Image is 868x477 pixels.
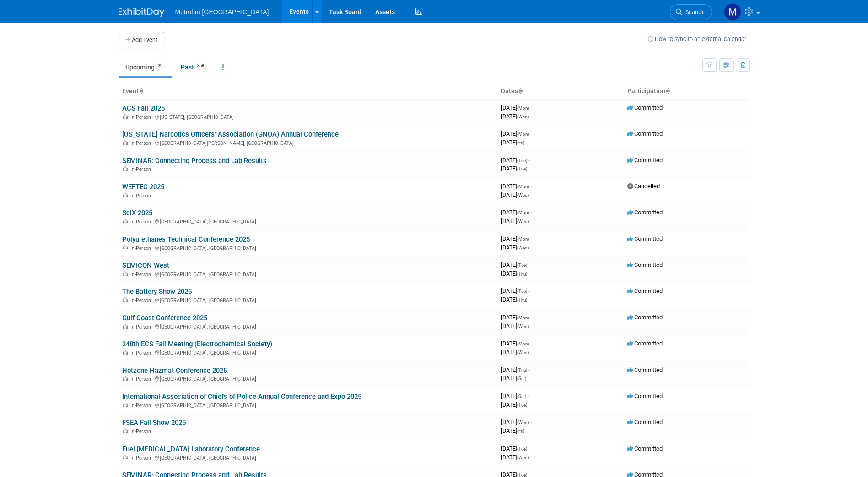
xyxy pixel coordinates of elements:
img: In-Person Event [123,403,128,407]
span: (Mon) [517,210,529,215]
div: [GEOGRAPHIC_DATA], [GEOGRAPHIC_DATA] [122,349,494,356]
span: In-Person [130,455,154,461]
span: [DATE] [501,296,527,303]
span: [DATE] [501,209,532,216]
span: Committed [627,287,663,294]
span: (Sat) [517,394,526,399]
span: (Wed) [517,245,529,250]
span: [DATE] [501,349,529,355]
img: In-Person Event [123,245,128,250]
a: Past358 [174,58,214,76]
span: [DATE] [501,427,524,434]
span: (Mon) [517,341,529,346]
div: [GEOGRAPHIC_DATA], [GEOGRAPHIC_DATA] [122,454,494,461]
div: [GEOGRAPHIC_DATA], [GEOGRAPHIC_DATA] [122,270,494,277]
span: - [530,183,532,190]
span: Committed [627,261,663,268]
span: (Thu) [517,368,527,373]
a: WEFTEC 2025 [122,183,164,191]
a: Polyurethanes Technical Conference 2025 [122,235,250,244]
span: (Mon) [517,106,529,111]
span: [DATE] [501,183,532,190]
img: In-Person Event [123,166,128,171]
img: In-Person Event [123,429,128,433]
span: Committed [627,340,663,347]
a: How to sync to an external calendar... [648,36,750,42]
span: In-Person [130,219,154,225]
span: Committed [627,209,663,216]
img: In-Person Event [123,193,128,197]
span: [DATE] [501,375,526,382]
img: In-Person Event [123,114,128,119]
span: (Tue) [517,158,527,163]
img: Michelle Simoes [724,3,741,21]
span: Search [682,9,703,16]
span: - [530,130,532,137]
a: Hotzone Hazmat Conference 2025 [122,366,227,375]
img: In-Person Event [123,271,128,276]
span: Committed [627,104,663,111]
span: [DATE] [501,366,530,373]
img: In-Person Event [123,376,128,381]
span: (Sat) [517,376,526,381]
span: (Thu) [517,271,527,276]
span: In-Person [130,245,154,251]
img: In-Person Event [123,455,128,460]
span: (Mon) [517,315,529,320]
span: (Tue) [517,166,527,171]
span: Committed [627,130,663,137]
a: Upcoming29 [119,58,172,76]
span: (Fri) [517,140,524,145]
span: - [528,366,530,373]
span: [DATE] [501,287,530,294]
span: (Wed) [517,114,529,119]
span: Committed [627,392,663,399]
button: Add Event [119,32,164,48]
span: [DATE] [501,191,529,198]
span: [DATE] [501,340,532,347]
div: [GEOGRAPHIC_DATA], [GEOGRAPHIC_DATA] [122,217,494,225]
span: In-Person [130,114,154,120]
span: [DATE] [501,104,532,111]
span: [DATE] [501,445,530,452]
span: In-Person [130,140,154,146]
span: (Wed) [517,455,529,460]
span: In-Person [130,166,154,172]
span: (Wed) [517,350,529,355]
span: [DATE] [501,130,532,137]
span: - [528,392,529,399]
span: [DATE] [501,139,524,146]
a: SEMINAR: Connecting Process and Lab Results [122,157,267,165]
span: (Wed) [517,219,529,224]
span: Committed [627,419,663,425]
th: Event [119,84,497,99]
span: [DATE] [501,454,529,461]
a: Sort by Start Date [518,87,523,95]
a: Gulf Coast Conference 2025 [122,314,207,322]
span: In-Person [130,350,154,356]
div: [GEOGRAPHIC_DATA], [GEOGRAPHIC_DATA] [122,323,494,330]
span: In-Person [130,297,154,303]
span: [DATE] [501,217,529,224]
span: [DATE] [501,323,529,329]
span: (Mon) [517,184,529,189]
th: Participation [624,84,750,99]
a: ACS Fall 2025 [122,104,165,112]
span: [DATE] [501,113,529,120]
a: SEMICON West [122,261,169,270]
span: - [530,419,532,425]
a: Fuel [MEDICAL_DATA] Laboratory Conference [122,445,260,453]
span: [DATE] [501,235,532,242]
span: Committed [627,445,663,452]
span: - [528,261,530,268]
a: [US_STATE] Narcotics Officers’ Association (GNOA) Annual Conference [122,130,339,138]
a: SciX 2025 [122,209,152,217]
span: - [530,235,532,242]
img: In-Person Event [123,140,128,145]
div: [GEOGRAPHIC_DATA][PERSON_NAME], [GEOGRAPHIC_DATA] [122,139,494,146]
span: [DATE] [501,270,527,277]
span: (Wed) [517,193,529,198]
span: - [530,340,532,347]
img: In-Person Event [123,297,128,302]
span: [DATE] [501,401,527,408]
